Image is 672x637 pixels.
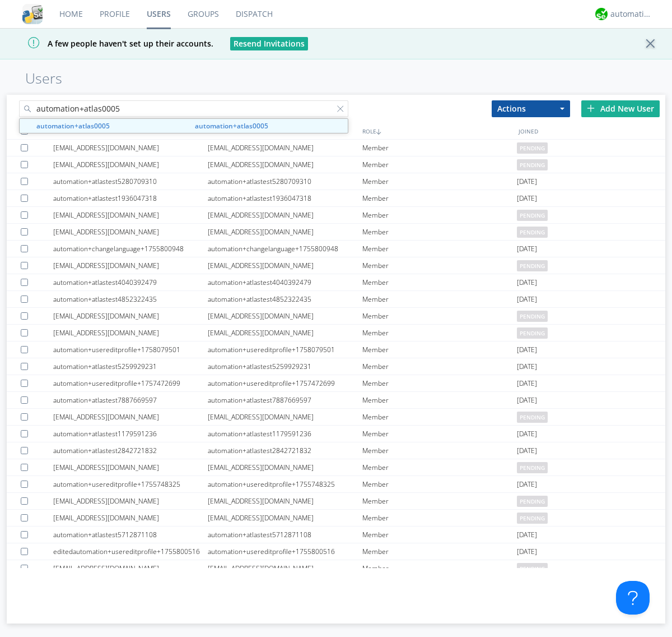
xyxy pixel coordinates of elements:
div: Member [362,510,517,526]
div: Member [362,140,517,156]
img: cddb5a64eb264b2086981ab96f4c1ba7 [22,4,43,24]
div: [EMAIL_ADDRESS][DOMAIN_NAME] [208,308,362,324]
div: [EMAIL_ADDRESS][DOMAIN_NAME] [208,459,362,476]
div: Member [362,476,517,492]
div: [EMAIL_ADDRESS][DOMAIN_NAME] [208,560,362,576]
div: [EMAIL_ADDRESS][DOMAIN_NAME] [208,140,362,156]
strong: automation+atlas0005 [36,121,110,131]
img: d2d01cd9b4174d08988066c6d424eccd [595,8,608,20]
div: [EMAIL_ADDRESS][DOMAIN_NAME] [53,207,208,223]
a: automation+usereditprofile+1757472699automation+usereditprofile+1757472699Member[DATE] [7,375,665,392]
div: [EMAIL_ADDRESS][DOMAIN_NAME] [53,140,208,156]
div: automation+changelanguage+1755800948 [53,241,208,257]
a: [EMAIL_ADDRESS][DOMAIN_NAME][EMAIL_ADDRESS][DOMAIN_NAME]Memberpending [7,409,665,426]
div: automation+usereditprofile+1755748325 [53,476,208,492]
div: [EMAIL_ADDRESS][DOMAIN_NAME] [208,207,362,223]
div: [EMAIL_ADDRESS][DOMAIN_NAME] [53,510,208,526]
div: automation+usereditprofile+1755800516 [208,543,362,560]
div: automation+atlastest7887669597 [53,392,208,408]
button: Actions [492,100,570,117]
div: Member [362,560,517,576]
a: [EMAIL_ADDRESS][DOMAIN_NAME][EMAIL_ADDRESS][DOMAIN_NAME]Memberpending [7,156,665,173]
span: [DATE] [517,358,537,375]
a: automation+atlastest1936047318automation+atlastest1936047318Member[DATE] [7,190,665,207]
div: automation+usereditprofile+1757472699 [53,375,208,391]
a: automation+atlastest5280709310automation+atlastest5280709310Member[DATE] [7,173,665,190]
span: [DATE] [517,173,537,190]
div: [EMAIL_ADDRESS][DOMAIN_NAME] [53,493,208,509]
div: Member [362,409,517,425]
div: editedautomation+usereditprofile+1755800516 [53,543,208,560]
div: Member [362,224,517,240]
div: automation+atlastest2842721832 [208,442,362,459]
div: [EMAIL_ADDRESS][DOMAIN_NAME] [53,156,208,173]
div: Member [362,459,517,476]
span: A few people haven't set up their accounts. [8,38,213,49]
div: JOINED [516,123,672,139]
span: pending [517,496,548,507]
div: automation+atlastest4852322435 [53,291,208,307]
span: pending [517,327,548,339]
a: automation+usereditprofile+1758079501automation+usereditprofile+1758079501Member[DATE] [7,341,665,358]
a: automation+atlastest5259929231automation+atlastest5259929231Member[DATE] [7,358,665,375]
span: [DATE] [517,476,537,493]
a: [EMAIL_ADDRESS][DOMAIN_NAME][EMAIL_ADDRESS][DOMAIN_NAME]Memberpending [7,459,665,476]
a: [EMAIL_ADDRESS][DOMAIN_NAME][EMAIL_ADDRESS][DOMAIN_NAME]Memberpending [7,493,665,510]
div: [EMAIL_ADDRESS][DOMAIN_NAME] [53,560,208,576]
span: [DATE] [517,190,537,207]
div: Member [362,341,517,358]
div: [EMAIL_ADDRESS][DOMAIN_NAME] [208,257,362,274]
span: pending [517,260,548,271]
div: [EMAIL_ADDRESS][DOMAIN_NAME] [53,308,208,324]
div: Member [362,325,517,341]
div: automation+usereditprofile+1755748325 [208,476,362,492]
div: [EMAIL_ADDRESS][DOMAIN_NAME] [208,156,362,173]
a: automation+atlastest2842721832automation+atlastest2842721832Member[DATE] [7,442,665,459]
div: [EMAIL_ADDRESS][DOMAIN_NAME] [208,325,362,341]
a: [EMAIL_ADDRESS][DOMAIN_NAME][EMAIL_ADDRESS][DOMAIN_NAME]Memberpending [7,510,665,527]
span: pending [517,311,548,322]
div: automation+atlastest1179591236 [208,426,362,442]
a: [EMAIL_ADDRESS][DOMAIN_NAME][EMAIL_ADDRESS][DOMAIN_NAME]Memberpending [7,224,665,241]
div: automation+usereditprofile+1758079501 [53,341,208,358]
div: Add New User [581,100,660,117]
span: pending [517,142,548,154]
a: [EMAIL_ADDRESS][DOMAIN_NAME][EMAIL_ADDRESS][DOMAIN_NAME]Memberpending [7,207,665,224]
a: [EMAIL_ADDRESS][DOMAIN_NAME][EMAIL_ADDRESS][DOMAIN_NAME]Memberpending [7,308,665,325]
div: automation+atlastest5280709310 [208,173,362,190]
div: Member [362,190,517,206]
div: [EMAIL_ADDRESS][DOMAIN_NAME] [208,493,362,509]
div: [EMAIL_ADDRESS][DOMAIN_NAME] [208,510,362,526]
div: [EMAIL_ADDRESS][DOMAIN_NAME] [208,409,362,425]
a: automation+atlastest4852322435automation+atlastest4852322435Member[DATE] [7,291,665,308]
div: Member [362,257,517,274]
a: [EMAIL_ADDRESS][DOMAIN_NAME][EMAIL_ADDRESS][DOMAIN_NAME]Memberpending [7,257,665,274]
div: Member [362,207,517,223]
span: [DATE] [517,527,537,543]
div: automation+usereditprofile+1757472699 [208,375,362,391]
div: Member [362,156,517,173]
a: [EMAIL_ADDRESS][DOMAIN_NAME][EMAIL_ADDRESS][DOMAIN_NAME]Memberpending [7,560,665,577]
span: pending [517,210,548,221]
a: automation+atlastest7887669597automation+atlastest7887669597Member[DATE] [7,392,665,409]
div: Member [362,274,517,290]
div: [EMAIL_ADDRESS][DOMAIN_NAME] [53,325,208,341]
div: automation+atlastest4040392479 [208,274,362,290]
div: automation+atlastest5712871108 [208,527,362,543]
span: pending [517,412,548,423]
a: editedautomation+usereditprofile+1755800516automation+usereditprofile+1755800516Member[DATE] [7,543,665,560]
a: automation+changelanguage+1755800948automation+changelanguage+1755800948Member[DATE] [7,241,665,257]
div: Member [362,392,517,408]
div: automation+atlastest5712871108 [53,527,208,543]
div: automation+usereditprofile+1758079501 [208,341,362,358]
span: [DATE] [517,274,537,291]
span: [DATE] [517,442,537,459]
div: automation+atlastest7887669597 [208,392,362,408]
div: automation+atlastest4040392479 [53,274,208,290]
a: [EMAIL_ADDRESS][DOMAIN_NAME][EMAIL_ADDRESS][DOMAIN_NAME]Memberpending [7,140,665,156]
button: Resend Invitations [230,37,308,50]
span: pending [517,513,548,524]
div: automation+atlastest1179591236 [53,426,208,442]
img: plus.svg [587,104,595,112]
a: [EMAIL_ADDRESS][DOMAIN_NAME][EMAIL_ADDRESS][DOMAIN_NAME]Memberpending [7,325,665,341]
